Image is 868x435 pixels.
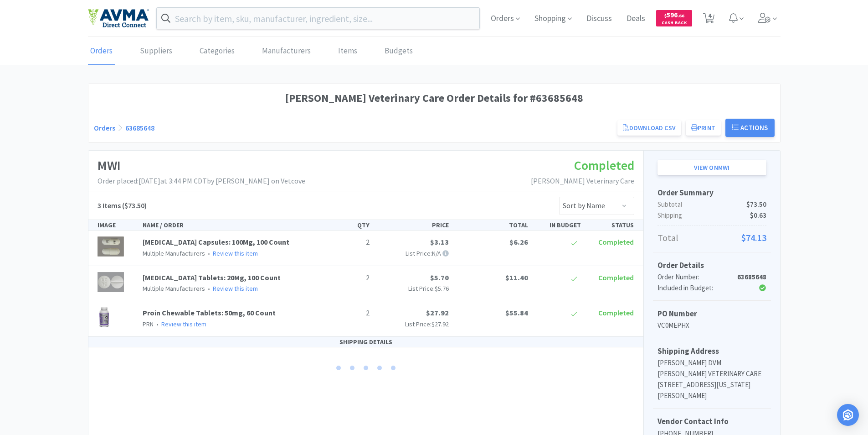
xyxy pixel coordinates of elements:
[143,320,154,328] span: PRN
[88,337,643,347] div: SHIPPING DETAILS
[431,320,449,328] span: $27.92
[430,237,449,246] span: $3.13
[678,13,684,19] span: . 66
[213,249,258,257] a: Review this item
[532,220,585,230] div: IN BUDGET
[598,273,634,282] span: Completed
[260,37,313,65] a: Manufacturers
[161,320,206,328] a: Review this item
[88,9,149,28] img: e4e33dab9f054f5782a47901c742baa9_102.png
[98,236,124,257] img: 609a09e61c544f2bb041484729df9224_393934.png
[657,345,766,357] h5: Shipping Address
[382,37,415,65] a: Budgets
[505,308,528,317] span: $55.84
[662,21,687,26] span: Cash Back
[664,10,684,19] span: 596
[656,6,692,31] a: $596.66Cash Back
[657,320,766,331] p: VC0MEPHX
[377,319,449,329] p: List Price:
[157,8,480,29] input: Search by item, sku, manufacturer, ingredient, size...
[139,220,320,230] div: NAME / ORDER
[324,307,370,319] p: 2
[125,123,154,132] a: 63685648
[623,15,649,23] a: Deals
[837,404,859,426] div: Open Intercom Messenger
[98,155,305,176] h1: MWI
[324,272,370,284] p: 2
[94,89,775,107] h1: [PERSON_NAME] Veterinary Care Order Details for #63685648
[699,16,718,24] a: 4
[98,307,111,327] img: dc22b2b93e92400c9c4da9878d6bf24f_149845.png
[657,199,766,210] p: Subtotal
[373,220,452,230] div: PRICE
[452,220,532,230] div: TOTAL
[598,237,634,246] span: Completed
[657,210,766,221] p: Shipping
[155,320,160,328] span: •
[657,272,730,283] div: Order Number:
[143,273,281,282] a: [MEDICAL_DATA] Tablets: 20Mg, 100 Count
[509,237,528,246] span: $6.26
[336,37,360,65] a: Items
[725,119,775,137] button: Actions
[143,308,276,317] a: Proin Chewable Tablets: 50mg, 60 Count
[657,415,766,428] h5: Vendor Contact Info
[98,175,305,187] p: Order placed: [DATE] at 3:44 PM CDT by [PERSON_NAME] on Vetcove
[657,259,766,272] h5: Order Details
[138,37,175,65] a: Suppliers
[320,220,373,230] div: QTY
[377,283,449,293] p: List Price:
[377,248,449,258] p: List Price: N/A
[143,284,205,293] span: Multiple Manufacturers
[98,200,147,212] h5: ($73.50)
[143,237,289,246] a: [MEDICAL_DATA] Capsules: 100Mg, 100 Count
[435,284,449,293] span: $5.76
[143,249,205,257] span: Multiple Manufacturers
[430,273,449,282] span: $5.70
[657,283,730,293] div: Included in Budget:
[98,272,124,292] img: 1f4d50462c07416aac8a57c15efb0255_692679.png
[657,308,766,320] h5: PO Number
[206,284,211,293] span: •
[750,210,766,221] span: $0.63
[664,13,667,19] span: $
[741,231,766,245] span: $74.13
[657,231,766,245] p: Total
[197,37,237,65] a: Categories
[94,220,139,230] div: IMAGE
[737,273,766,281] strong: 63685648
[657,160,766,175] a: View onMWI
[686,120,721,136] button: Print
[574,157,634,173] span: Completed
[585,220,637,230] div: STATUS
[657,187,766,199] h5: Order Summary
[746,199,766,210] span: $73.50
[617,120,681,136] a: Download CSV
[88,37,115,65] a: Orders
[98,201,121,210] span: 3 Items
[426,308,449,317] span: $27.92
[583,15,616,23] a: Discuss
[94,123,115,132] a: Orders
[531,175,634,187] p: [PERSON_NAME] Veterinary Care
[598,308,634,317] span: Completed
[324,236,370,248] p: 2
[213,284,258,293] a: Review this item
[657,357,766,401] p: [PERSON_NAME] DVM [PERSON_NAME] VETERINARY CARE [STREET_ADDRESS][US_STATE][PERSON_NAME]
[206,249,211,257] span: •
[505,273,528,282] span: $11.40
